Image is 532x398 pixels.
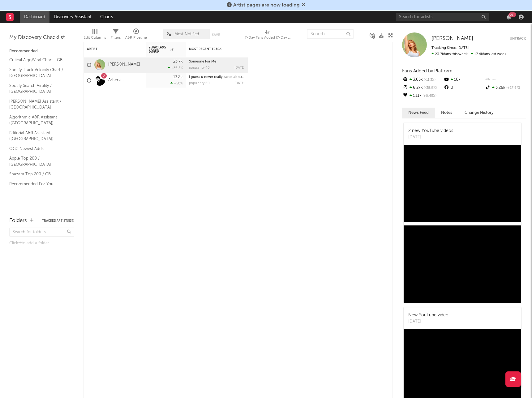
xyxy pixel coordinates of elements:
a: Apple Top 200 / [GEOGRAPHIC_DATA] [9,155,68,168]
div: i guess u never really cared about me [189,75,245,79]
div: Most Recent Track [189,47,235,51]
span: +27.9 % [505,86,520,90]
div: Someone For Me [189,60,245,63]
a: [PERSON_NAME] Assistant / [GEOGRAPHIC_DATA] [9,98,68,111]
a: OCC Newest Adds [9,145,68,152]
a: Spotify Track Velocity Chart / [GEOGRAPHIC_DATA] [9,66,68,79]
a: Shazam Top 200 / GB [9,171,68,178]
span: -38.9 % [423,86,437,90]
a: i guess u never really cared about me [189,75,249,79]
a: Recommended For You [9,181,68,187]
span: -11.3 % [423,78,435,82]
a: Editorial A&R Assistant ([GEOGRAPHIC_DATA]) [9,130,68,142]
a: Discovery Assistant [49,11,96,23]
div: 0 [443,84,484,92]
input: Search for folders... [9,228,74,237]
span: Tracking Since: [DATE] [431,46,469,50]
div: Click to add a folder. [9,240,74,247]
div: 99 + [508,12,516,17]
button: Tracked Artists(37) [42,219,74,222]
div: Recommended [9,48,74,55]
div: [DATE] [234,82,245,85]
span: 7-Day Fans Added [149,45,169,53]
a: Dashboard [20,11,49,23]
a: Artemas [108,78,123,83]
div: 10k [443,76,484,84]
div: 3.26k [485,84,526,92]
span: Fans Added by Platform [402,69,453,73]
input: Search for artists [396,13,489,21]
a: Critical Algo/Viral Chart - GB [9,57,68,63]
span: Most Notified [174,32,199,36]
div: My Discovery Checklist [9,34,74,41]
span: Artist pages are now loading [233,3,300,8]
div: 7-Day Fans Added (7-Day Fans Added) [245,26,291,44]
div: 1.11k [402,92,443,100]
div: 7-Day Fans Added (7-Day Fans Added) [245,34,291,41]
div: [DATE] [234,66,245,70]
a: [PERSON_NAME] [431,36,473,42]
div: -- [485,76,526,84]
div: Filters [111,34,121,41]
span: +0.45 % [422,94,436,98]
a: Spotify Search Virality / [GEOGRAPHIC_DATA] [9,82,68,95]
div: +36.5 % [168,66,183,70]
div: 23.7k [173,60,183,64]
div: Edit Columns [84,26,106,44]
a: Charts [96,11,117,23]
div: popularity: 60 [189,82,210,85]
div: Folders [9,217,27,225]
span: Dismiss [302,3,305,8]
div: 3.05k [402,76,443,84]
button: 99+ [507,15,511,19]
a: Someone For Me [189,60,216,63]
button: News Feed [402,108,435,118]
div: A&R Pipeline [125,26,147,44]
input: Search... [307,29,354,39]
button: Untrack [510,36,526,42]
div: popularity: 40 [189,66,210,70]
button: Notes [435,108,458,118]
span: 23.7k fans this week [431,52,468,56]
div: Filters [111,26,121,44]
div: Artist [87,47,133,51]
div: New YouTube video [408,312,448,319]
button: Save [212,33,220,36]
div: 13.8k [173,75,183,79]
span: [PERSON_NAME] [431,36,473,41]
button: Change History [458,108,500,118]
div: [DATE] [408,134,453,140]
a: Algorithmic A&R Assistant ([GEOGRAPHIC_DATA]) [9,114,68,126]
div: Edit Columns [84,34,106,41]
div: 2 new YouTube videos [408,128,453,134]
a: [PERSON_NAME] [108,62,140,67]
div: +50 % [170,81,183,85]
span: 17.4k fans last week [431,52,506,56]
div: A&R Pipeline [125,34,147,41]
div: 6.27k [402,84,443,92]
div: [DATE] [408,319,448,325]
